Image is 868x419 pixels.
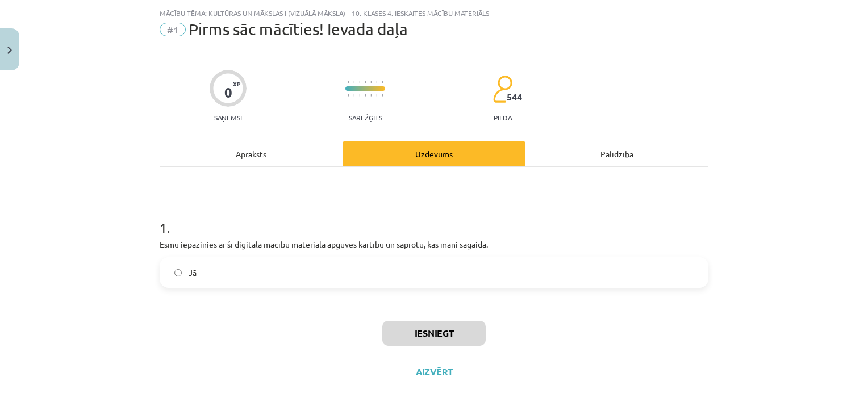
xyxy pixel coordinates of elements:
[224,85,232,100] div: 0
[365,81,366,83] img: icon-short-line-57e1e144782c952c97e751825c79c345078a6d821885a25fce030b3d8c18986b.svg
[359,81,360,83] img: icon-short-line-57e1e144782c952c97e751825c79c345078a6d821885a25fce030b3d8c18986b.svg
[353,94,354,97] img: icon-short-line-57e1e144782c952c97e751825c79c345078a6d821885a25fce030b3d8c18986b.svg
[174,269,182,276] input: Jā
[376,94,377,97] img: icon-short-line-57e1e144782c952c97e751825c79c345078a6d821885a25fce030b3d8c18986b.svg
[494,114,512,121] p: pilda
[7,47,12,54] img: icon-close-lesson-0947bae3869378f0d4975bcd49f059093ad1ed9edebbc8119c70593378902aed.svg
[349,114,382,121] p: Sarežģīts
[365,94,366,97] img: icon-short-line-57e1e144782c952c97e751825c79c345078a6d821885a25fce030b3d8c18986b.svg
[382,94,383,97] img: icon-short-line-57e1e144782c952c97e751825c79c345078a6d821885a25fce030b3d8c18986b.svg
[233,81,240,87] span: XP
[189,20,408,39] span: Pirms sāc mācīties! Ievada daļa
[210,114,247,121] p: Saņemsi
[359,94,360,97] img: icon-short-line-57e1e144782c952c97e751825c79c345078a6d821885a25fce030b3d8c18986b.svg
[348,94,349,97] img: icon-short-line-57e1e144782c952c97e751825c79c345078a6d821885a25fce030b3d8c18986b.svg
[412,366,456,378] button: Aizvērt
[370,81,372,83] img: icon-short-line-57e1e144782c952c97e751825c79c345078a6d821885a25fce030b3d8c18986b.svg
[343,141,525,166] div: Uzdevums
[160,9,708,17] div: Mācību tēma: Kultūras un mākslas i (vizuālā māksla) - 10. klases 4. ieskaites mācību materiāls
[382,81,383,83] img: icon-short-line-57e1e144782c952c97e751825c79c345078a6d821885a25fce030b3d8c18986b.svg
[507,92,522,102] span: 544
[160,141,343,166] div: Apraksts
[353,81,354,83] img: icon-short-line-57e1e144782c952c97e751825c79c345078a6d821885a25fce030b3d8c18986b.svg
[348,81,349,83] img: icon-short-line-57e1e144782c952c97e751825c79c345078a6d821885a25fce030b3d8c18986b.svg
[370,94,372,97] img: icon-short-line-57e1e144782c952c97e751825c79c345078a6d821885a25fce030b3d8c18986b.svg
[160,23,186,36] span: #1
[376,81,377,83] img: icon-short-line-57e1e144782c952c97e751825c79c345078a6d821885a25fce030b3d8c18986b.svg
[525,141,708,166] div: Palīdzība
[189,267,197,279] span: Jā
[493,75,512,103] img: students-c634bb4e5e11cddfef0936a35e636f08e4e9abd3cc4e673bd6f9a4125e45ecb1.svg
[160,238,708,250] p: Esmu iepazinies ar šī digitālā mācību materiāla apguves kārtību un saprotu, kas mani sagaida.
[160,200,708,235] h1: 1 .
[382,321,486,346] button: Iesniegt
